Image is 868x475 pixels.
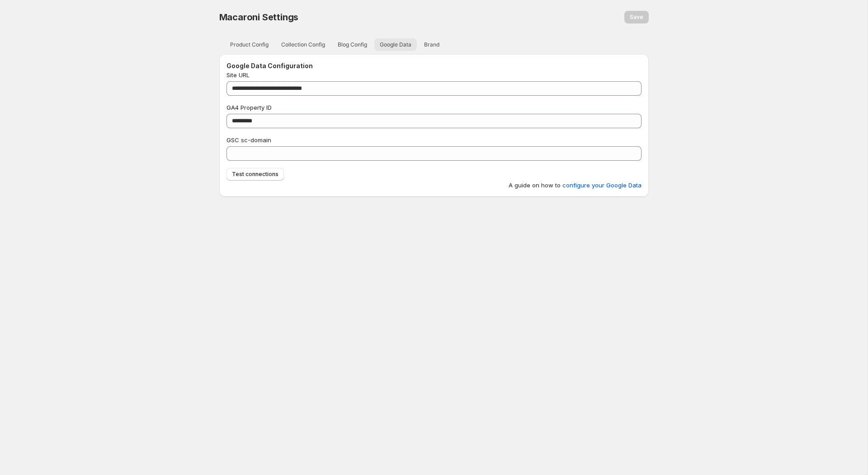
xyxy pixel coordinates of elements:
[557,178,647,192] button: configure your Google Data
[338,41,367,48] span: Blog Config
[424,41,439,48] span: Brand
[226,104,272,111] span: GA4 Property ID
[232,171,278,178] span: Test connections
[226,61,642,70] h1: Google Data Configuration
[226,181,642,190] p: A guide on how to
[380,41,411,48] span: Google Data
[562,181,642,190] span: configure your Google Data
[230,41,269,48] span: Product Config
[281,41,325,48] span: Collection Config
[226,168,284,181] button: Test connections
[219,12,299,23] span: Macaroni Settings
[226,71,250,79] span: Site URL
[226,136,271,144] span: GSC sc-domain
